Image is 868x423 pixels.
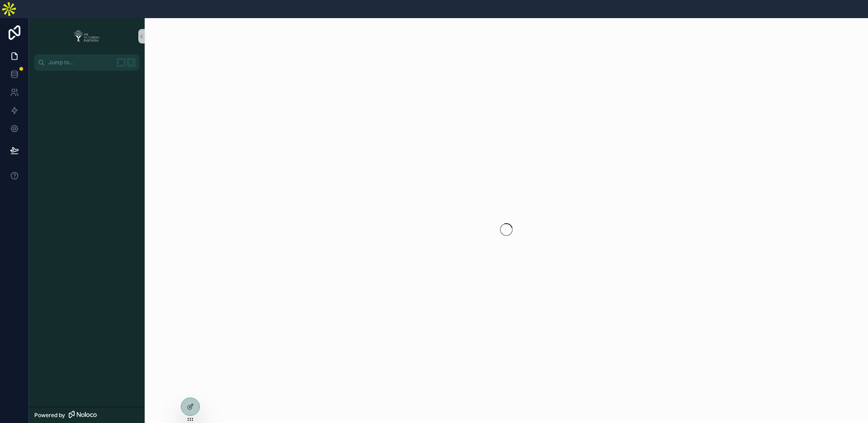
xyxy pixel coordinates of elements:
div: scrollable content [29,71,145,87]
span: Powered by [34,412,65,419]
img: App logo [71,29,103,43]
button: Jump to...K [34,54,139,71]
span: K [127,59,135,66]
span: Jump to... [48,59,113,66]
